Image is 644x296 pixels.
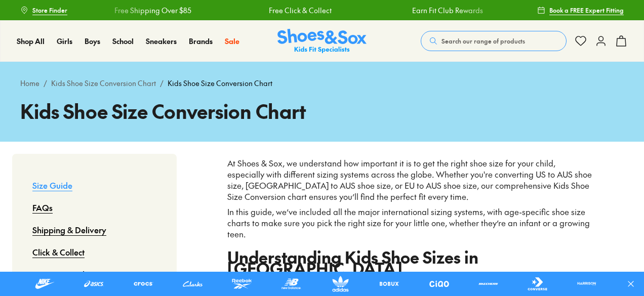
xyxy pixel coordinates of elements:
[268,5,331,16] a: Free Click & Collect
[277,29,367,54] img: SNS_Logo_Responsive.svg
[421,31,567,51] button: Search our range of products
[227,158,593,202] p: At Shoes & Sox, we understand how important it is to get the right shoe size for your child, espe...
[112,36,134,46] span: School
[146,36,177,46] span: Sneakers
[20,1,67,19] a: Store Finder
[32,241,85,263] a: Click & Collect
[277,29,367,54] a: Shoes & Sox
[85,36,100,46] span: Boys
[20,78,39,89] a: Home
[85,36,100,47] a: Boys
[146,36,177,47] a: Sneakers
[32,174,72,196] a: Size Guide
[17,36,45,47] a: Shop All
[32,219,106,241] a: Shipping & Delivery
[189,36,213,46] span: Brands
[114,5,191,16] a: Free Shipping Over $85
[57,36,72,46] span: Girls
[112,36,134,47] a: School
[17,36,45,46] span: Shop All
[20,97,624,125] h1: Kids Shoe Size Conversion Chart
[537,1,624,19] a: Book a FREE Expert Fitting
[225,36,239,47] a: Sale
[225,36,239,46] span: Sale
[32,196,53,219] a: FAQs
[189,36,213,47] a: Brands
[32,263,110,285] a: Returns & Exchanges
[20,78,624,89] div: / /
[227,251,593,274] h2: Understanding Kids Shoe Sizes in [GEOGRAPHIC_DATA]
[57,36,72,47] a: Girls
[441,36,525,46] span: Search our range of products
[412,5,482,16] a: Earn Fit Club Rewards
[51,78,156,89] a: Kids Shoe Size Conversion Chart
[32,6,67,15] span: Store Finder
[168,78,272,89] span: Kids Shoe Size Conversion Chart
[549,6,624,15] span: Book a FREE Expert Fitting
[227,206,593,240] p: In this guide, we’ve included all the major international sizing systems, with age-specific shoe ...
